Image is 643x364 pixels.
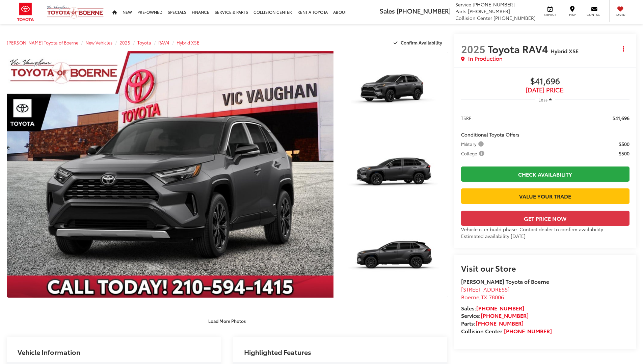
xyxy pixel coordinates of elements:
span: 2025 [461,41,485,56]
button: Confirm Availability [390,37,448,49]
span: Contact [587,12,602,17]
h2: Highlighted Features [244,348,311,356]
span: Service [455,1,471,8]
span: Collision Center [455,14,492,21]
a: New Vehicles [85,39,112,45]
span: Military [461,141,485,147]
span: Confirm Availability [401,39,442,45]
span: [PHONE_NUMBER] [473,1,515,8]
strong: Parts: [461,319,524,327]
span: TSRP: [461,115,473,121]
span: Saved [613,12,628,17]
span: Sales [380,6,395,15]
button: Less [535,93,555,105]
img: 2025 Toyota RAV4 Hybrid XSE [340,50,448,131]
a: [PHONE_NUMBER] [504,327,552,335]
a: Hybrid XSE [177,39,199,45]
span: TX [481,293,487,301]
img: 2025 Toyota RAV4 Hybrid XSE [3,50,337,299]
span: Map [565,12,580,17]
h2: Vehicle Information [18,348,80,356]
span: $41,696 [613,115,629,121]
span: Parts [455,8,466,14]
a: Expand Photo 0 [7,51,333,298]
img: 2025 Toyota RAV4 Hybrid XSE [340,217,448,299]
strong: Sales: [461,304,524,312]
button: College [461,150,487,157]
strong: [PERSON_NAME] Toyota of Boerne [461,277,549,285]
span: College [461,150,486,157]
span: , [461,293,504,301]
span: [STREET_ADDRESS] [461,285,510,293]
button: Actions [618,43,629,55]
span: Less [538,96,547,102]
span: dropdown dots [623,46,624,52]
a: [PHONE_NUMBER] [476,304,524,312]
a: [STREET_ADDRESS] Boerne,TX 78006 [461,285,510,301]
span: Hybrid XSE [551,47,579,55]
button: Military [461,141,486,147]
button: Get Price Now [461,211,629,226]
button: Load More Photos [204,315,250,327]
span: [PHONE_NUMBER] [397,6,451,15]
strong: Collision Center: [461,327,552,335]
a: Toyota [137,39,151,45]
a: Expand Photo 1 [341,51,448,131]
a: RAV4 [158,39,169,45]
span: $500 [619,150,629,157]
a: Check Availability [461,166,629,182]
a: Expand Photo 3 [341,218,448,298]
span: $41,696 [461,77,629,87]
strong: Service: [461,311,529,319]
span: Boerne [461,293,479,301]
a: 2025 [119,39,130,45]
span: Toyota RAV4 [488,41,551,56]
span: Service [542,12,558,17]
a: [PHONE_NUMBER] [476,319,524,327]
span: 78006 [489,293,504,301]
a: [PHONE_NUMBER] [481,311,529,319]
span: Conditional Toyota Offers [461,131,519,138]
a: Expand Photo 2 [341,134,448,214]
span: $500 [619,141,629,147]
div: Vehicle is in build phase. Contact dealer to confirm availability. Estimated availability [DATE] [461,226,629,239]
span: [PHONE_NUMBER] [468,8,510,14]
span: [DATE] Price: [461,87,629,93]
span: [PHONE_NUMBER] [493,14,536,21]
img: Vic Vaughan Toyota of Boerne [47,5,104,19]
a: [PERSON_NAME] Toyota of Boerne [7,39,78,45]
a: Value Your Trade [461,188,629,204]
h2: Visit our Store [461,264,629,272]
img: 2025 Toyota RAV4 Hybrid XSE [340,133,448,215]
span: In Production [468,55,503,62]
